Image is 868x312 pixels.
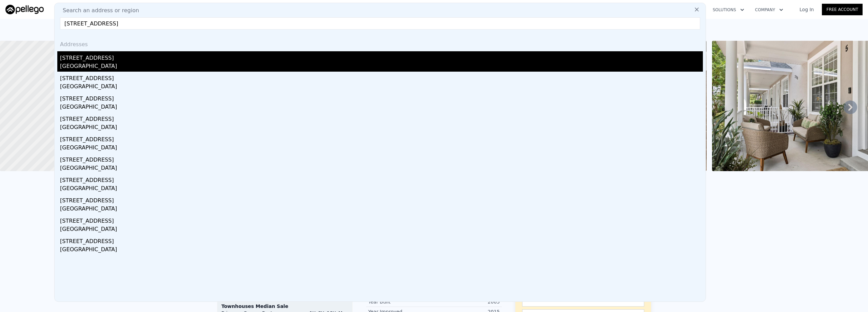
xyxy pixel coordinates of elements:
[60,133,703,144] div: [STREET_ADDRESS]
[60,82,703,92] div: [GEOGRAPHIC_DATA]
[60,164,703,173] div: [GEOGRAPHIC_DATA]
[822,4,863,15] a: Free Account
[60,205,703,214] div: [GEOGRAPHIC_DATA]
[60,245,703,255] div: [GEOGRAPHIC_DATA]
[57,6,139,15] span: Search an address or region
[60,123,703,133] div: [GEOGRAPHIC_DATA]
[60,225,703,235] div: [GEOGRAPHIC_DATA]
[5,5,44,14] img: Pellego
[791,6,822,13] a: Log In
[60,214,703,225] div: [STREET_ADDRESS]
[60,112,703,123] div: [STREET_ADDRESS]
[57,35,703,51] div: Addresses
[368,298,434,305] div: Year Built
[60,184,703,194] div: [GEOGRAPHIC_DATA]
[60,62,703,72] div: [GEOGRAPHIC_DATA]
[434,298,500,305] div: 2005
[60,194,703,205] div: [STREET_ADDRESS]
[60,72,703,82] div: [STREET_ADDRESS]
[60,235,703,245] div: [STREET_ADDRESS]
[60,103,703,112] div: [GEOGRAPHIC_DATA]
[707,4,750,16] button: Solutions
[221,303,348,310] div: Townhouses Median Sale
[60,153,703,164] div: [STREET_ADDRESS]
[60,144,703,153] div: [GEOGRAPHIC_DATA]
[60,173,703,184] div: [STREET_ADDRESS]
[60,92,703,103] div: [STREET_ADDRESS]
[750,4,789,16] button: Company
[60,51,703,62] div: [STREET_ADDRESS]
[60,17,700,30] input: Enter an address, city, region, neighborhood or zip code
